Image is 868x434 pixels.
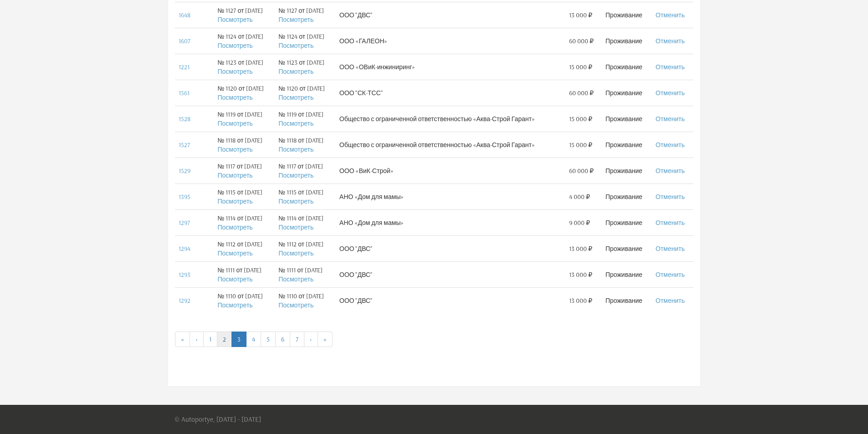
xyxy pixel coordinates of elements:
[304,332,318,347] a: ›
[656,115,685,123] a: Отменить
[278,119,313,128] a: Посмотреть
[278,15,313,24] a: Посмотреть
[602,28,652,54] td: Проживание
[217,145,252,153] a: Посмотреть
[569,140,592,149] span: 15 000 ₽
[656,89,685,97] a: Отменить
[656,193,685,201] a: Отменить
[336,158,566,184] td: ООО «ВиК-Строй»
[203,332,217,347] a: 1
[275,287,336,313] td: № 1110 от [DATE]
[569,36,594,46] span: 60 000 ₽
[179,296,190,305] a: 1292
[290,332,304,347] a: 7
[214,235,275,261] td: № 1112 от [DATE]
[179,141,190,149] a: 1527
[336,132,566,158] td: Общество с ограниченной ответственностью «Аква-Строй Гарант»
[278,41,313,50] a: Посмотреть
[602,184,652,209] td: Проживание
[214,209,275,235] td: № 1114 от [DATE]
[179,37,190,45] a: 1607
[275,261,336,287] td: № 1111 от [DATE]
[217,41,252,50] a: Посмотреть
[214,184,275,209] td: № 1115 от [DATE]
[275,2,336,28] td: № 1127 от [DATE]
[336,54,566,80] td: ООО «ОВиК-инжиниринг»
[569,10,592,20] span: 13 000 ₽
[175,332,190,347] a: «
[656,141,685,149] a: Отменить
[278,301,313,309] a: Посмотреть
[179,11,190,19] a: 1648
[214,106,275,132] td: № 1119 от [DATE]
[275,54,336,80] td: № 1123 от [DATE]
[336,235,566,261] td: ООО "ДВС"
[569,166,594,175] span: 60 000 ₽
[275,235,336,261] td: № 1112 от [DATE]
[656,245,685,253] a: Отменить
[569,62,592,71] span: 15 000 ₽
[179,115,190,123] a: 1528
[318,332,333,347] a: »
[275,332,290,347] a: 6
[278,145,313,153] a: Посмотреть
[217,223,252,231] a: Посмотреть
[179,167,190,175] a: 1529
[275,80,336,106] td: № 1120 от [DATE]
[336,209,566,235] td: АНО «Дом для мамы»
[656,219,685,227] a: Отменить
[278,275,313,283] a: Посмотреть
[569,270,592,279] span: 13 000 ₽
[278,223,313,231] a: Посмотреть
[336,2,566,28] td: ООО "ДВС"
[217,249,252,257] a: Посмотреть
[336,261,566,287] td: ООО "ДВС"
[246,332,261,347] a: 4
[336,28,566,54] td: ООО «ГАЛЕОН»
[275,184,336,209] td: № 1115 от [DATE]
[569,296,592,305] span: 13 000 ₽
[602,158,652,184] td: Проживание
[336,80,566,106] td: ООО "СК-ТСС"
[602,54,652,80] td: Проживание
[214,287,275,313] td: № 1110 от [DATE]
[217,197,252,205] a: Посмотреть
[602,106,652,132] td: Проживание
[569,88,594,97] span: 60 000 ₽
[214,261,275,287] td: № 1111 от [DATE]
[602,235,652,261] td: Проживание
[214,158,275,184] td: № 1117 от [DATE]
[602,80,652,106] td: Проживание
[217,171,252,179] a: Посмотреть
[656,37,685,45] a: Отменить
[569,218,590,227] span: 9 000 ₽
[275,209,336,235] td: № 1114 от [DATE]
[336,287,566,313] td: ООО "ДВС"
[217,119,252,128] a: Посмотреть
[275,132,336,158] td: № 1118 от [DATE]
[656,63,685,71] a: Отменить
[569,114,592,123] span: 15 000 ₽
[214,80,275,106] td: № 1120 от [DATE]
[278,197,313,205] a: Посмотреть
[336,106,566,132] td: Общество с ограниченной ответственностью «Аква-Строй Гарант»
[656,271,685,279] a: Отменить
[275,28,336,54] td: № 1124 от [DATE]
[217,301,252,309] a: Посмотреть
[190,332,204,347] a: ‹
[179,219,190,227] a: 1297
[217,275,252,283] a: Посмотреть
[214,28,275,54] td: № 1124 от [DATE]
[602,287,652,313] td: Проживание
[656,296,685,305] a: Отменить
[214,132,275,158] td: № 1118 от [DATE]
[278,249,313,257] a: Посмотреть
[275,158,336,184] td: № 1117 от [DATE]
[179,193,190,201] a: 1395
[278,67,313,76] a: Посмотреть
[175,405,261,434] p: © Autoportye, [DATE] - [DATE]
[179,89,190,97] a: 1561
[602,209,652,235] td: Проживание
[217,67,252,76] a: Посмотреть
[278,93,313,102] a: Посмотреть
